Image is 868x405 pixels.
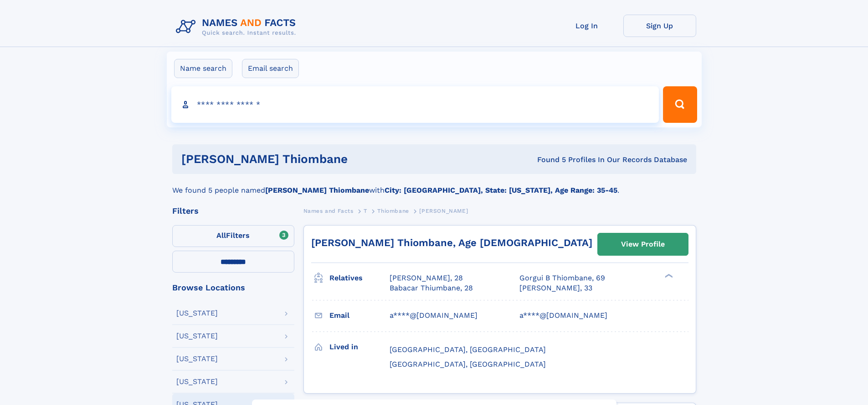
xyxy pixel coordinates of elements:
[390,273,463,283] a: [PERSON_NAME], 28
[265,186,369,195] b: [PERSON_NAME] Thiombane
[242,59,299,78] label: Email search
[174,59,232,78] label: Name search
[364,208,367,214] span: T
[519,273,605,283] a: Gorgui B Thiombane, 69
[172,284,294,292] div: Browse Locations
[550,15,623,37] a: Log In
[171,86,659,123] input: search input
[172,207,294,215] div: Filters
[377,205,409,216] a: Thiombane
[364,205,367,216] a: T
[329,270,390,286] h3: Relatives
[621,234,665,255] div: View Profile
[663,86,697,123] button: Search Button
[663,273,673,279] div: ❯
[311,237,592,248] a: [PERSON_NAME] Thiombane, Age [DEMOGRAPHIC_DATA]
[419,208,468,214] span: [PERSON_NAME]
[390,283,473,293] a: Babacar Thiumbane, 28
[623,15,696,37] a: Sign Up
[385,186,617,195] b: City: [GEOGRAPHIC_DATA], State: [US_STATE], Age Range: 35-45
[390,345,546,354] span: [GEOGRAPHIC_DATA], [GEOGRAPHIC_DATA]
[172,174,696,196] div: We found 5 people named with .
[216,231,226,240] span: All
[172,225,294,247] label: Filters
[377,208,409,214] span: Thiombane
[172,15,303,39] img: Logo Names and Facts
[176,310,218,317] div: [US_STATE]
[329,339,390,355] h3: Lived in
[598,233,688,255] a: View Profile
[519,283,592,293] a: [PERSON_NAME], 33
[442,155,687,165] div: Found 5 Profiles In Our Records Database
[176,378,218,385] div: [US_STATE]
[176,355,218,363] div: [US_STATE]
[176,332,218,340] div: [US_STATE]
[181,153,442,165] h1: [PERSON_NAME] Thiombane
[329,308,390,323] h3: Email
[303,205,354,216] a: Names and Facts
[390,360,546,368] span: [GEOGRAPHIC_DATA], [GEOGRAPHIC_DATA]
